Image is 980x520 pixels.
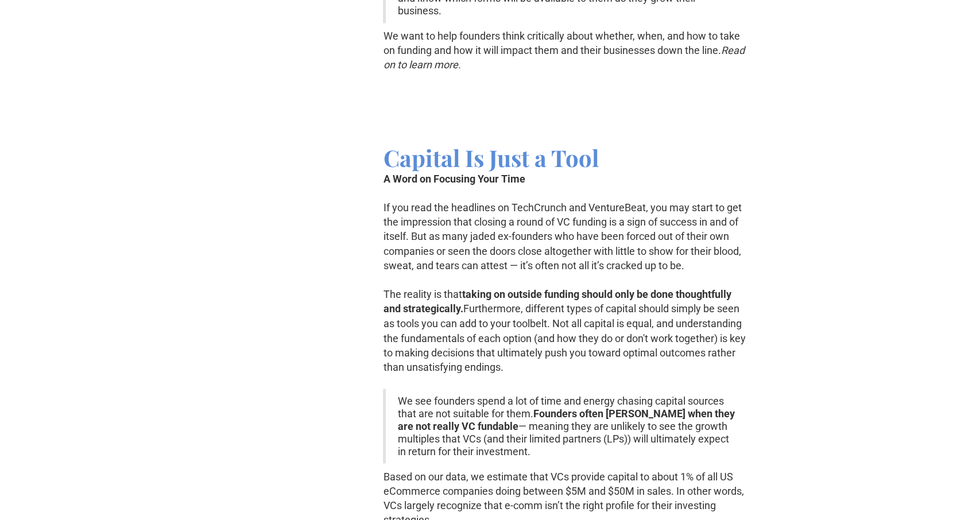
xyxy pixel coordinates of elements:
strong: Founders often [PERSON_NAME] when they are not really VC fundable [397,407,734,432]
p: The reality is that Furthermore, different types of capital should simply be seen as tools you ca... [383,287,749,374]
blockquote: We see founders spend a lot of time and energy chasing capital sources that are not suitable for ... [383,389,749,463]
h4: Capital Is Just a Tool [383,144,749,172]
p: We want to help founders think critically about whether, when, and how to take on funding and how... [383,29,749,72]
strong: A Word on Focusing Your Time [383,173,525,185]
strong: taking on outside funding should only be done thoughtfully and strategically. [383,288,731,315]
p: If you read the headlines on TechCrunch and VentureBeat, you may start to get the impression that... [383,172,749,273]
